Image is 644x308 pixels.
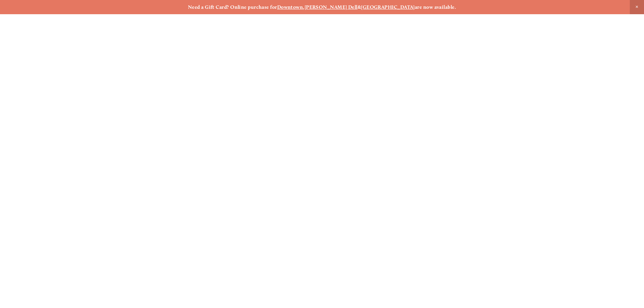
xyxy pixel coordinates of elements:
[188,4,277,10] strong: Need a Gift Card? Online purchase for
[358,4,361,10] strong: &
[303,4,304,10] strong: ,
[305,4,358,10] a: [PERSON_NAME] Dell
[361,4,415,10] a: [GEOGRAPHIC_DATA]
[277,4,303,10] a: Downtown
[415,4,456,10] strong: are now available.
